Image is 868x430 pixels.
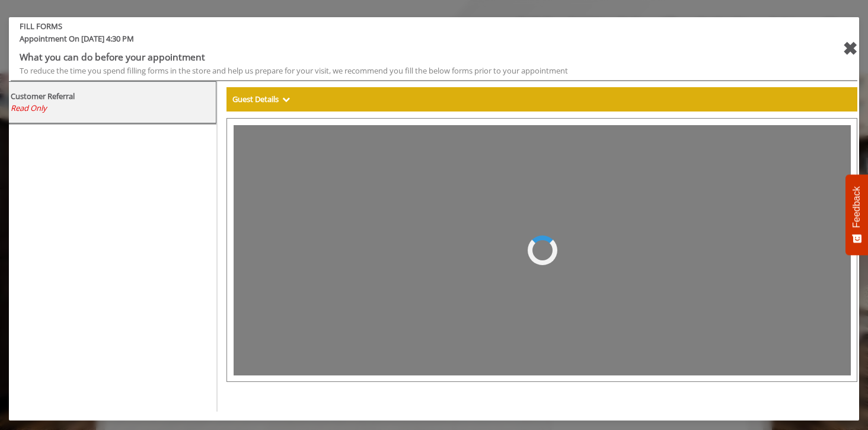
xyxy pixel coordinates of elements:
[843,34,857,63] div: close forms
[20,50,205,63] b: What you can do before your appointment
[11,103,47,113] span: Read Only
[282,94,290,104] span: Show
[226,118,857,382] iframe: formsViewWeb
[851,186,862,228] span: Feedback
[232,94,279,104] b: Guest Details
[845,174,868,255] button: Feedback - Show survey
[11,33,786,50] span: Appointment On [DATE] 4:30 PM
[11,91,75,101] b: Customer Referral
[20,65,777,77] div: To reduce the time you spend filling forms in the store and help us prepare for your visit, we re...
[11,20,786,33] b: FILL FORMS
[226,87,857,112] div: Guest Details Show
